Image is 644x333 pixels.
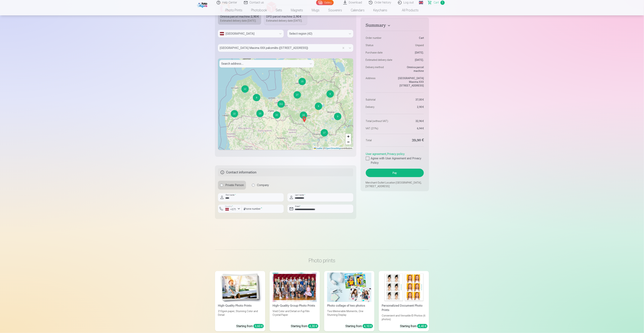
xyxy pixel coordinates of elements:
[397,127,424,130] dd: 6,94 €
[325,147,341,150] a: OpenStreetMap
[299,78,306,85] div: 15
[346,5,369,15] a: Calendars
[253,94,260,101] div: 8
[256,110,257,110] div: 15
[270,271,320,331] a: High-Quality Group Photo PrintsVivid Color and Detail on Fuji Film Crystal PaperStarting from 4,30 €
[253,94,253,94] div: 8
[294,91,301,99] div: 27
[216,309,264,321] div: 210gsm paper, Stunning Color and Detail
[327,273,371,302] img: Photo collage of two photos
[363,324,373,328] div: 4,10 €
[366,76,393,87] dt: Address
[218,205,242,213] button: Country*+371
[315,102,315,103] div: 9
[323,147,324,150] span: |
[326,304,373,308] div: Photo collage of two photos
[392,5,423,15] a: All products
[236,324,264,328] div: Starting from
[347,140,350,144] span: −
[271,309,318,321] div: Vivid Color and Detail on Fuji Film Crystal Paper
[379,271,429,331] a: Personalized Document Photo PrintsPersonalized Document Photo PrintsConvenient and Versatile ID P...
[397,105,424,109] dd: 2,90 €
[307,5,324,15] a: Mugs
[326,309,373,321] div: Two Memorable Moments, One Stunning Display
[220,19,259,23] div: Estimated delivery date [DATE].
[346,134,351,139] a: Zoom in
[266,14,305,19] div: DPD parcel machine :
[225,208,236,211] div: +371
[215,271,265,331] a: High-Quality Photo PrintsHigh-Quality Photo Prints210gsm paper, Stunning Color and DetailStarting...
[397,65,424,73] dd: Omniva parcel machine
[345,324,373,328] div: Starting from
[397,98,424,101] dd: 37,00 €
[271,304,318,308] div: High-Quality Group Photo Prints
[220,14,259,19] div: Omniva parcel machine :
[218,181,246,190] label: Private Person
[218,273,262,302] img: High-Quality Photo Prints
[256,110,264,117] div: 15
[321,129,321,129] div: 17
[366,23,424,29] h4: Summary
[253,324,264,328] div: 3,60 €
[441,1,445,5] span: 1
[366,150,424,165] div: ,
[197,1,208,8] img: /fa1
[326,90,327,90] div: 8
[291,324,318,328] div: Starting from
[387,152,405,156] a: Privacy policy
[324,271,374,331] a: Photo collage of two photosPhoto collage of two photosTwo Memorable Moments, One Stunning Display...
[313,147,353,150] div: © contributors
[366,127,393,130] dt: VAT (21%)
[397,51,424,54] dd: [DATE].
[251,15,259,18] b: 2,90 €
[220,184,223,187] input: Private Person
[434,0,439,5] span: Сart
[347,134,350,139] span: +
[397,36,424,40] dd: Сart
[366,156,424,165] label: Agree with User Agreement and Privacy Policy
[241,85,249,93] div: 12
[314,147,323,150] a: Leaflet
[366,119,393,123] dt: Total (without VAT)
[366,58,393,62] dt: Estimated delivery date
[366,169,424,177] button: Pay
[366,98,393,101] dt: Subtotal
[415,43,424,47] span: Unpaid
[366,105,393,109] dt: Delivery
[300,111,300,112] div: 19
[366,51,393,54] dt: Purchase date
[277,100,285,108] div: 211
[366,36,393,40] dt: Order number
[366,181,424,188] p: Merchant Outlet Location [GEOGRAPHIC_DATA], [STREET_ADDRESS]
[218,257,426,264] h3: Photo prints
[397,76,424,87] dd: [GEOGRAPHIC_DATA] Maxima XXX [STREET_ADDRESS]
[400,324,428,328] div: Starting from
[380,304,428,312] div: Personalized Document Photo Prints
[346,139,351,145] a: Zoom out
[231,110,238,117] div: 22
[382,273,426,302] img: Personalized Document Photo Prints
[334,113,341,120] div: 9
[221,5,247,15] a: Photo prints
[218,168,353,176] h5: Contact information
[369,5,392,15] a: Keychains
[286,5,307,15] a: Magnets
[224,205,234,208] label: Country
[380,314,428,321] div: Convenient and Versatile ID Photos (6 photos)
[271,5,286,15] a: Sets
[397,138,424,143] dd: 39,90 €
[315,103,322,110] div: 9
[293,91,294,91] div: 27
[293,15,301,18] b: 2,90 €
[397,58,424,62] dd: [DATE].
[324,5,346,15] a: Souvenirs
[366,43,393,47] dt: Status
[216,304,264,308] div: High-Quality Photo Prints
[266,19,305,23] div: Estimated delivery date [DATE].
[417,324,428,328] div: 4,40 €
[321,129,328,136] div: 17
[366,138,393,143] dt: Total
